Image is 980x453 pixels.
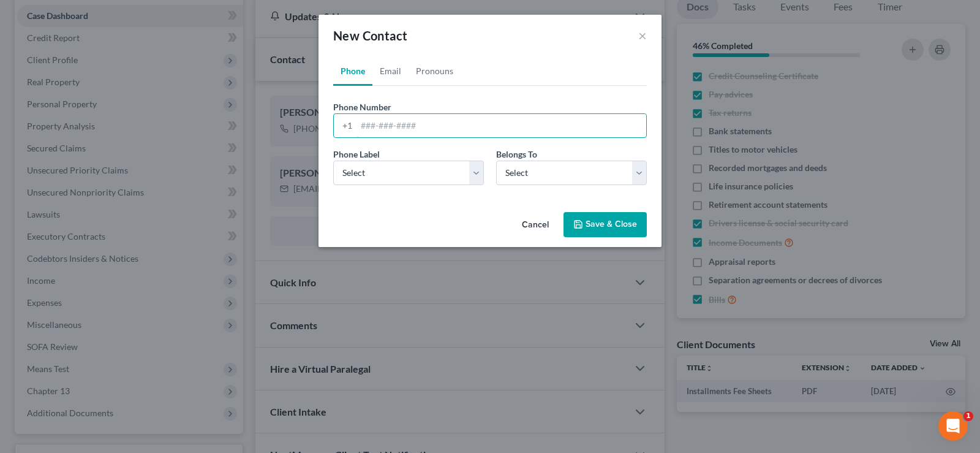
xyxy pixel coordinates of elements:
[409,56,461,86] a: Pronouns
[963,411,973,421] span: 1
[496,149,537,159] span: Belongs To
[356,114,646,137] input: ###-###-####
[333,28,407,43] span: New Contact
[333,102,391,112] span: Phone Number
[372,56,409,86] a: Email
[333,56,372,86] a: Phone
[333,149,380,159] span: Phone Label
[938,411,968,441] iframe: Intercom live chat
[512,213,559,238] button: Cancel
[334,114,356,137] div: +1
[638,28,647,43] button: ×
[563,212,647,238] button: Save & Close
